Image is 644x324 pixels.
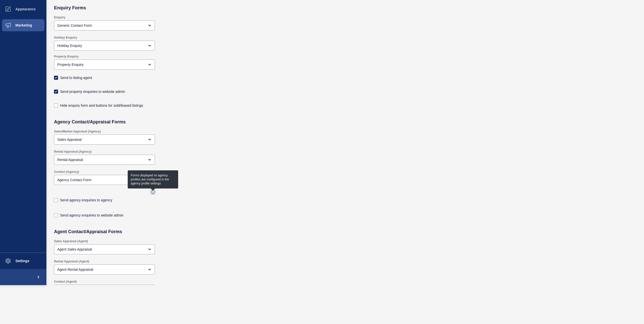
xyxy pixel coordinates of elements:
[54,55,78,59] label: Property Enquiry
[54,60,155,70] div: open menu
[54,175,155,185] div: open menu
[54,150,92,154] label: Rental Appraisal (Agency)
[54,119,126,124] h2: Agency Contact/Appraisal Forms
[60,75,92,80] label: Send to listing agent
[54,229,122,234] h2: Agent Contact/Appraisal Forms
[54,285,155,295] div: open menu
[131,173,175,185] div: Forms displayed on agency profiles are configured in the agency profile settings
[54,244,155,254] div: open menu
[54,170,79,174] label: Contact (Agency)
[60,198,112,203] label: Send agency enquiries to agency
[54,239,88,243] label: Sales Appraisal (Agent)
[54,15,65,19] label: Enquiry
[54,41,155,51] div: open menu
[54,259,89,263] label: Rental Appraisal (Agent)
[54,264,155,275] div: open menu
[54,155,155,165] div: open menu
[54,5,86,10] h2: Enquiry Forms
[54,129,101,133] label: Sales/Market Appraisal (Agency)
[54,280,77,284] label: Contact (Agent)
[60,103,143,108] label: Hide enquiry form and buttons for sold/leased listings
[54,36,77,40] label: Holiday Enquiry
[54,134,155,145] div: open menu
[60,213,123,218] label: Send agency enquiries to website admin
[60,89,125,94] label: Send property enquiries to website admin
[54,20,155,31] div: open menu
